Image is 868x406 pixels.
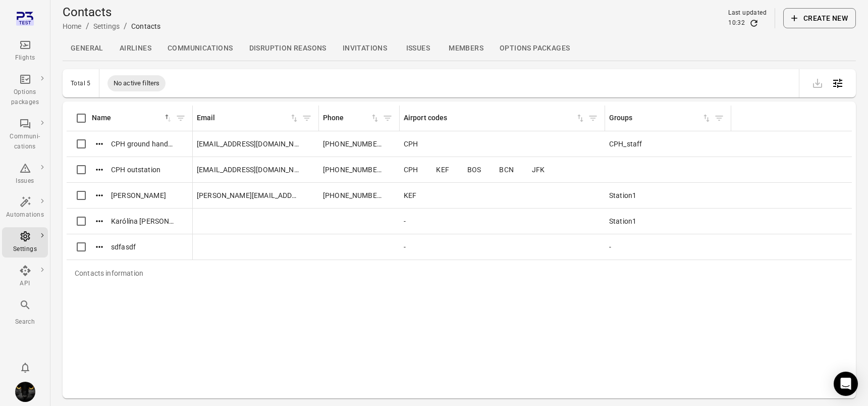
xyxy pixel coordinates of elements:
div: Email [197,113,289,124]
div: - [609,242,727,252]
span: [PERSON_NAME] [111,190,166,200]
div: Search [6,317,44,327]
button: Filter by airport codes [585,111,601,126]
a: Airlines [112,36,159,61]
button: Actions [92,136,107,151]
button: Filter by groups [712,111,727,126]
span: KEF [404,190,416,200]
span: JFK [532,165,545,175]
span: Station1 [609,216,636,226]
div: Sort by airport codes in ascending order [404,113,585,124]
span: BCN [499,165,513,175]
div: API [6,279,44,289]
h1: Contacts [63,4,160,20]
div: - [404,216,601,226]
span: BOS [467,165,481,175]
span: Email [197,113,299,124]
div: Airport codes [404,113,575,124]
span: [EMAIL_ADDRESS][DOMAIN_NAME] [197,165,301,175]
div: Contacts information [67,260,151,286]
img: images [15,382,35,402]
div: Issues [6,176,44,186]
a: Communications [159,36,241,61]
span: [PERSON_NAME][EMAIL_ADDRESS][DOMAIN_NAME] [197,190,301,200]
span: Station1 [609,190,636,200]
div: Last updated [728,8,767,18]
button: Filter by email [299,111,314,126]
div: Options packages [6,87,44,108]
button: Actions [92,239,107,255]
button: Notifications [15,358,35,378]
a: Communi-cations [2,115,48,155]
button: Actions [92,188,107,203]
button: Filter by phone [380,111,395,126]
div: Name [92,113,163,124]
span: CPH ground handling [111,139,174,149]
div: Sort by name in descending order [92,113,173,124]
span: [PHONE_NUMBER] [323,190,382,200]
a: Settings [93,22,120,30]
button: Refresh data [749,18,759,28]
span: [PHONE_NUMBER] [323,165,382,175]
div: Total 5 [71,80,91,87]
span: CPH outstation [111,165,160,175]
a: Options packages [492,36,578,61]
button: Actions [92,214,107,229]
button: Open table configuration [828,73,848,93]
li: / [86,20,89,32]
div: Open Intercom Messenger [834,372,858,396]
div: - [404,242,601,252]
div: Settings [6,244,44,255]
span: Airport codes [404,113,585,124]
div: 10:32 [728,18,745,28]
span: CPH_staff [609,139,642,149]
span: CPH [404,139,418,149]
div: Groups [609,113,701,124]
span: Karólína [PERSON_NAME] [111,216,174,226]
a: Invitations [335,36,395,61]
button: Create new [783,8,856,28]
a: Home [63,22,82,30]
button: Filter by name [173,111,188,126]
a: General [63,36,112,61]
button: Iris [11,378,39,406]
span: KEF [436,165,449,175]
span: Please make a selection to export [807,78,828,87]
span: sdfasdf [111,242,136,252]
div: Local navigation [63,36,856,61]
li: / [124,20,127,32]
div: Automations [6,210,44,220]
button: Actions [92,162,107,177]
div: Flights [6,53,44,63]
span: [EMAIL_ADDRESS][DOMAIN_NAME] [197,139,301,149]
a: Issues [395,36,441,61]
span: No active filters [107,78,166,88]
a: Flights [2,36,48,66]
a: API [2,262,48,292]
a: Issues [2,159,48,189]
span: Name [92,113,173,124]
button: Search [2,296,48,330]
span: Phone [323,113,380,124]
a: Settings [2,227,48,258]
span: Groups [609,113,712,124]
a: Automations [2,193,48,223]
a: Members [441,36,492,61]
div: Phone [323,113,370,124]
span: [PHONE_NUMBER] [323,139,382,149]
div: Communi-cations [6,132,44,152]
nav: Breadcrumbs [63,20,160,32]
div: Sort by phone in ascending order [323,113,380,124]
div: Contacts [131,21,160,31]
a: Options packages [2,70,48,111]
div: Sort by email in ascending order [197,113,299,124]
div: Sort by groups in ascending order [609,113,712,124]
a: Disruption reasons [241,36,335,61]
span: CPH [404,165,418,175]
